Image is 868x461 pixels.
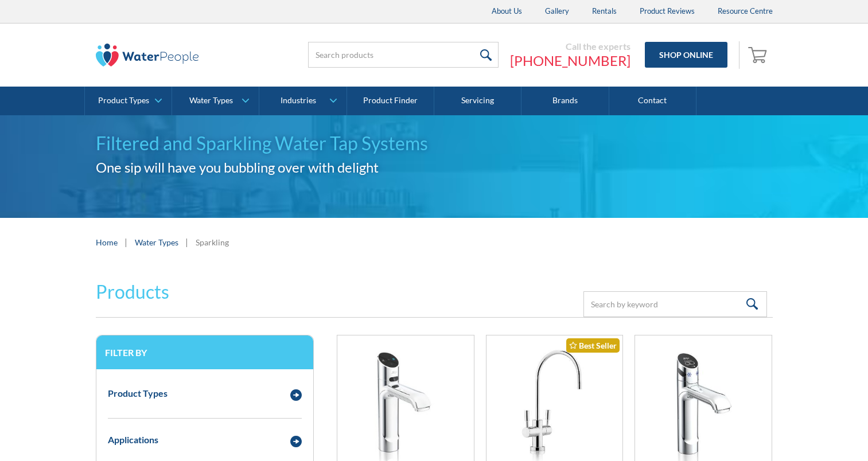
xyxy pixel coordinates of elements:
[609,87,696,115] a: Contact
[745,41,773,69] a: Open empty cart
[281,96,316,106] div: Industries
[184,235,190,249] div: |
[196,236,229,248] div: Sparkling
[96,278,169,306] h2: Products
[135,236,178,248] a: Water Types
[434,87,521,115] a: Servicing
[96,130,773,157] h1: Filtered and Sparkling Water Tap Systems
[123,235,129,249] div: |
[566,338,620,353] div: Best Seller
[510,41,630,52] div: Call the experts
[189,96,233,106] div: Water Types
[105,347,305,358] h3: Filter by
[108,433,158,447] div: Applications
[347,87,434,115] a: Product Finder
[96,157,773,178] h2: One sip will have you bubbling over with delight
[748,45,770,64] img: shopping cart
[98,96,149,106] div: Product Types
[96,44,199,67] img: The Water People
[308,42,499,68] input: Search products
[96,236,118,248] a: Home
[172,87,259,115] a: Water Types
[510,52,630,69] a: [PHONE_NUMBER]
[85,87,172,115] a: Product Types
[108,386,168,400] div: Product Types
[583,291,767,317] input: Search by keyword
[521,87,609,115] a: Brands
[645,42,727,68] a: Shop Online
[259,87,346,115] a: Industries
